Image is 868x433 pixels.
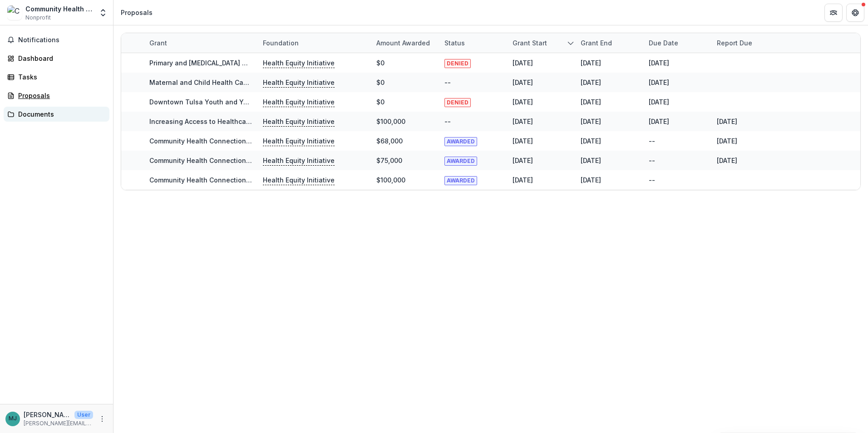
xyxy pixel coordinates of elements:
[711,33,779,53] div: Report Due
[263,58,335,68] p: Health Equity Initiative
[444,59,471,68] span: DENIED
[4,33,109,47] button: Notifications
[513,136,533,146] div: [DATE]
[263,97,335,107] p: Health Equity Initiative
[439,33,507,53] div: Status
[581,156,601,165] div: [DATE]
[649,156,655,165] div: --
[4,69,109,84] a: Tasks
[507,38,552,48] div: Grant start
[717,137,737,145] a: [DATE]
[513,117,533,126] div: [DATE]
[717,157,737,164] a: [DATE]
[74,411,93,419] p: User
[257,33,371,53] div: Foundation
[846,4,864,22] button: Get Help
[581,117,601,126] div: [DATE]
[376,117,405,126] div: $100,000
[513,156,533,165] div: [DATE]
[717,118,737,125] a: [DATE]
[444,78,451,87] div: --
[649,97,669,107] div: [DATE]
[97,4,109,22] button: Open entity switcher
[376,175,405,185] div: $100,000
[507,33,575,53] div: Grant start
[263,175,335,185] p: Health Equity Initiative
[18,54,102,63] div: Dashboard
[444,117,451,126] div: --
[444,137,477,146] span: AWARDED
[513,78,533,87] div: [DATE]
[7,5,22,20] img: Community Health Connection Inc.
[149,118,310,125] a: Increasing Access to Healthcare for the Uninsured
[24,419,93,428] p: [PERSON_NAME][EMAIL_ADDRESS][PERSON_NAME][DOMAIN_NAME]
[18,109,102,119] div: Documents
[824,4,843,22] button: Partners
[581,97,601,107] div: [DATE]
[376,58,385,68] div: $0
[4,51,109,66] a: Dashboard
[371,33,439,53] div: Amount awarded
[25,14,51,22] span: Nonprofit
[4,107,109,122] a: Documents
[149,176,507,184] a: Community Health Connection Inc. - Health Care Services for the Uninsured and Underinsured - 1000...
[371,38,435,48] div: Amount awarded
[444,157,477,166] span: AWARDED
[643,33,711,53] div: Due Date
[567,39,574,47] svg: sorted descending
[581,175,601,185] div: [DATE]
[9,416,17,422] div: Michelle Jones
[376,136,403,146] div: $68,000
[649,136,655,146] div: --
[444,176,477,185] span: AWARDED
[643,38,684,48] div: Due Date
[649,175,655,185] div: --
[711,38,758,48] div: Report Due
[149,98,297,106] a: Downtown Tulsa Youth and Young Adult Clinic
[376,78,385,87] div: $0
[144,33,257,53] div: Grant
[263,156,335,166] p: Health Equity Initiative
[513,58,533,68] div: [DATE]
[97,413,108,424] button: More
[25,4,93,14] div: Community Health Connection Inc.
[513,97,533,107] div: [DATE]
[439,38,470,48] div: Status
[581,78,601,87] div: [DATE]
[149,59,284,67] a: Primary and [MEDICAL_DATA] Care Support
[575,38,617,48] div: Grant end
[263,117,335,127] p: Health Equity Initiative
[144,38,173,48] div: Grant
[121,8,153,17] div: Proposals
[575,33,643,53] div: Grant end
[24,410,71,419] p: [PERSON_NAME]
[257,38,304,48] div: Foundation
[376,156,402,165] div: $75,000
[376,97,385,107] div: $0
[18,36,106,44] span: Notifications
[444,98,471,107] span: DENIED
[117,6,156,19] nav: breadcrumb
[18,72,102,82] div: Tasks
[149,79,292,86] a: Maternal and Child Health Capital Expansion
[649,78,669,87] div: [DATE]
[263,136,335,146] p: Health Equity Initiative
[18,91,102,100] div: Proposals
[149,137,401,145] a: Community Health Connection Inc. - Healthcare for Uninsured - 68000 - [DATE]
[581,136,601,146] div: [DATE]
[263,78,335,88] p: Health Equity Initiative
[513,175,533,185] div: [DATE]
[4,88,109,103] a: Proposals
[149,157,406,164] a: Community Health Connection Inc. - Increasing Access to Care - 100000 - [DATE]
[649,58,669,68] div: [DATE]
[581,58,601,68] div: [DATE]
[649,117,669,126] div: [DATE]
